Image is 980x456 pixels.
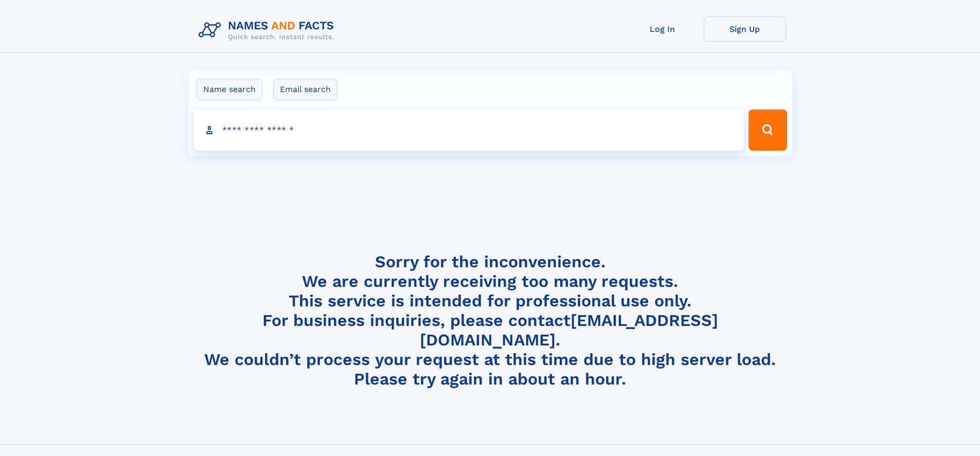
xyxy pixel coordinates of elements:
[197,79,262,100] label: Name search
[704,16,786,42] a: Sign Up
[273,79,337,100] label: Email search
[193,110,744,151] input: search input
[194,252,786,389] h4: Sorry for the inconvenience. We are currently receiving too many requests. This service is intend...
[194,16,343,44] img: Logo Names and Facts
[420,311,718,350] a: [EMAIL_ADDRESS][DOMAIN_NAME]
[621,16,704,42] a: Log In
[749,110,787,151] button: Search Button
